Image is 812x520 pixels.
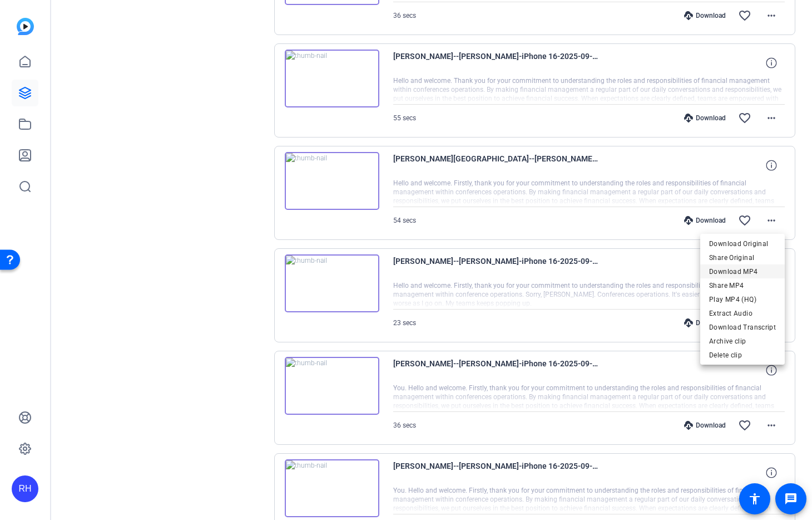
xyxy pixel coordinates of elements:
[709,293,776,306] span: Play MP4 (HQ)
[709,237,776,251] span: Download Original
[709,265,776,278] span: Download MP4
[709,251,776,264] span: Share Original
[709,335,776,348] span: Archive clip
[709,349,776,362] span: Delete clip
[709,279,776,292] span: Share MP4
[709,307,776,320] span: Extract Audio
[709,321,776,334] span: Download Transcript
